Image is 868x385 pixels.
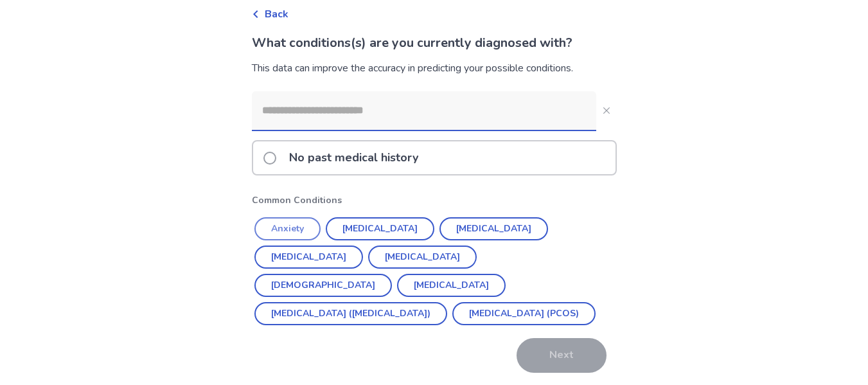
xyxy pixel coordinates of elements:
button: [MEDICAL_DATA] [326,217,434,240]
span: Back [265,6,288,22]
button: [MEDICAL_DATA] [397,274,506,297]
p: Common Conditions [252,193,617,207]
p: What conditions(s) are you currently diagnosed with? [252,33,617,53]
button: [DEMOGRAPHIC_DATA] [254,274,392,297]
button: [MEDICAL_DATA] [254,246,363,269]
button: [MEDICAL_DATA] [439,217,548,240]
button: [MEDICAL_DATA] [368,246,477,269]
button: [MEDICAL_DATA] ([MEDICAL_DATA]) [254,302,447,325]
p: No past medical history [281,141,426,174]
div: This data can improve the accuracy in predicting your possible conditions. [252,60,617,76]
button: Close [596,100,617,121]
button: [MEDICAL_DATA] (PCOS) [452,302,596,325]
button: Anxiety [254,217,321,240]
button: Next [517,338,607,373]
input: Close [252,91,596,130]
